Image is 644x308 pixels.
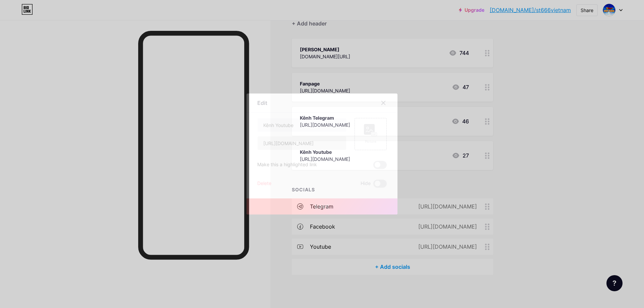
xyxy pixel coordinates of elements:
span: Hide [361,180,371,188]
div: Delete [257,180,271,188]
div: Picture [364,139,377,144]
button: Save [247,198,397,214]
div: Edit [257,99,267,107]
input: Title [258,118,346,132]
div: Make this a highlighted link [257,161,317,169]
span: Save [315,204,330,209]
input: URL [258,136,346,150]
